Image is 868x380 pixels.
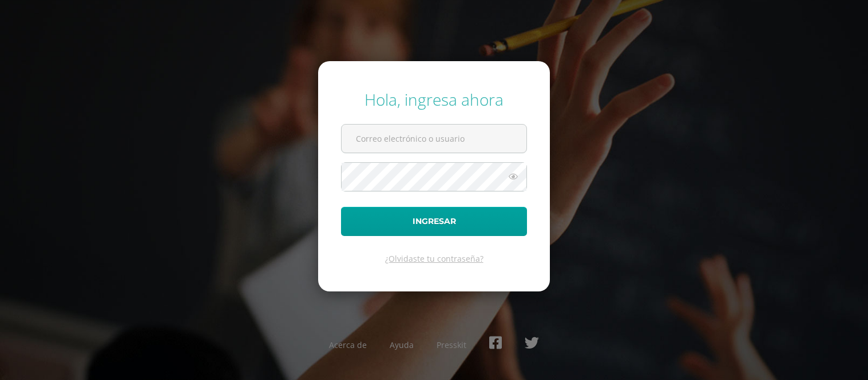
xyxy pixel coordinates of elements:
[390,339,414,350] a: Ayuda
[329,339,367,350] a: Acerca de
[342,125,526,153] input: Correo electrónico o usuario
[341,89,527,110] div: Hola, ingresa ahora
[385,253,483,264] a: ¿Olvidaste tu contraseña?
[341,207,527,236] button: Ingresar
[437,339,466,350] a: Presskit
